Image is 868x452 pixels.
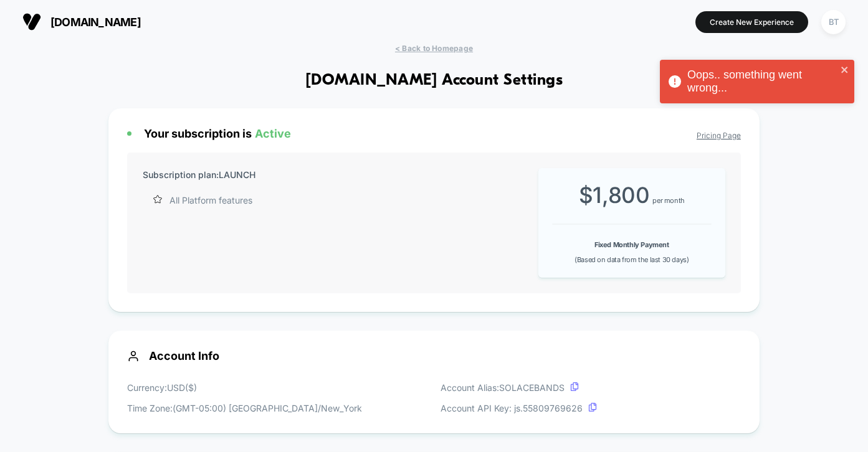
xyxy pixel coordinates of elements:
[687,68,837,95] div: Oops.. something went wrong...
[19,12,145,32] button: [DOMAIN_NAME]
[22,12,41,31] img: Visually logo
[697,131,741,140] a: Pricing Page
[127,402,362,415] p: Time Zone: (GMT-05:00) [GEOGRAPHIC_DATA]/New_York
[144,127,291,140] span: Your subscription is
[441,402,597,415] p: Account API Key: js. 55809769626
[579,182,650,208] span: $ 1,800
[255,127,291,140] span: Active
[127,349,741,362] span: Account Info
[841,65,849,77] button: close
[395,44,473,53] span: < Back to Homepage
[594,240,669,249] b: Fixed Monthly Payment
[575,255,689,264] span: (Based on data from the last 30 days)
[305,72,563,90] h1: [DOMAIN_NAME] Account Settings
[652,196,684,205] span: per month
[143,168,255,181] p: Subscription plan: LAUNCH
[127,381,362,394] p: Currency: USD ( $ )
[821,10,846,34] div: BT
[441,381,597,394] p: Account Alias: SOLACEBANDS
[818,9,849,35] button: BT
[50,16,141,29] span: [DOMAIN_NAME]
[169,194,252,207] p: All Platform features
